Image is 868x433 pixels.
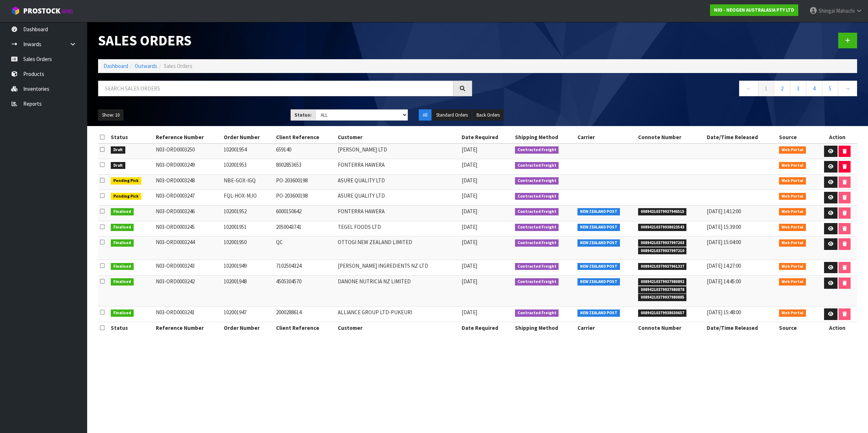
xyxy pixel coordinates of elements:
[779,146,806,154] span: Web Portal
[336,143,460,159] td: [PERSON_NAME] LTD
[336,260,460,275] td: [PERSON_NAME] INGREDIENTS NZ LTD
[111,263,134,270] span: Finalised
[779,278,806,286] span: Web Portal
[154,221,222,236] td: N03-ORD0003245
[779,309,806,317] span: Web Portal
[462,309,477,316] span: [DATE]
[462,177,477,184] span: [DATE]
[806,81,822,96] a: 4
[222,260,274,275] td: 102001949
[462,262,477,269] span: [DATE]
[779,162,806,169] span: Web Portal
[636,322,705,334] th: Connote Number
[154,275,222,307] td: N03-ORD0003242
[707,208,741,215] span: [DATE] 14:12:00
[462,208,477,215] span: [DATE]
[432,109,472,121] button: Standard Orders
[777,322,817,334] th: Source
[111,177,141,185] span: Pending Pick
[515,309,559,317] span: Contracted Freight
[274,322,336,334] th: Client Reference
[111,208,134,215] span: Finalised
[472,109,504,121] button: Back Orders
[707,262,741,269] span: [DATE] 14:27:00
[274,221,336,236] td: 2050043741
[135,62,157,69] a: Outwards
[513,322,576,334] th: Shipping Method
[462,223,477,230] span: [DATE]
[462,192,477,199] span: [DATE]
[707,278,741,285] span: [DATE] 14:45:00
[774,81,790,96] a: 2
[822,81,838,96] a: 5
[222,174,274,190] td: NBE-GOX-IGQ
[838,81,857,96] a: →
[62,8,73,15] small: WMS
[336,275,460,307] td: DANONE NUTRICIA NZ LIMITED
[419,109,431,121] button: All
[154,322,222,334] th: Reference Number
[779,193,806,200] span: Web Portal
[111,224,134,231] span: Finalised
[222,275,274,307] td: 102001948
[739,81,758,96] a: ←
[111,309,134,317] span: Finalised
[111,278,134,286] span: Finalised
[336,322,460,334] th: Customer
[515,263,559,270] span: Contracted Freight
[164,62,192,69] span: Sales Orders
[154,236,222,260] td: N03-ORD0003244
[577,208,620,215] span: NEW ZEALAND POST
[714,7,794,13] strong: N03 - NEOGEN AUSTRALASIA PTY LTD
[222,131,274,143] th: Order Number
[515,193,559,200] span: Contracted Freight
[483,81,857,98] nav: Page navigation
[638,309,687,317] span: 00894210379938030657
[577,224,620,231] span: NEW ZEALAND POST
[638,247,687,255] span: 00894210379937997210
[336,190,460,206] td: ASURE QUALITY LTD
[274,174,336,190] td: PO-203600198
[577,309,620,317] span: NEW ZEALAND POST
[515,146,559,154] span: Contracted Freight
[779,177,806,185] span: Web Portal
[154,131,222,143] th: Reference Number
[98,109,123,121] button: Show: 10
[222,190,274,206] td: FQL-HOX-MJO
[274,275,336,307] td: 4505304570
[222,205,274,221] td: 102001952
[274,190,336,206] td: PO-203600198
[111,239,134,247] span: Finalised
[462,146,477,153] span: [DATE]
[154,190,222,206] td: N03-ORD0003247
[274,260,336,275] td: 7102504324
[23,6,60,16] span: ProStock
[462,161,477,168] span: [DATE]
[515,177,559,185] span: Contracted Freight
[638,294,687,301] span: 00894210379937980885
[707,223,741,230] span: [DATE] 15:39:00
[11,6,20,15] img: cube-alt.png
[336,131,460,143] th: Customer
[274,307,336,322] td: 2000288614
[98,81,453,96] input: Search sales orders
[817,131,857,143] th: Action
[707,239,741,246] span: [DATE] 15:04:00
[577,239,620,247] span: NEW ZEALAND POST
[274,236,336,260] td: QC
[336,307,460,322] td: ALLIANCE GROUP LTD-PUKEURI
[222,307,274,322] td: 102001947
[576,322,636,334] th: Carrier
[577,263,620,270] span: NEW ZEALAND POST
[336,159,460,175] td: FONTERRA HAWERA
[638,224,687,231] span: 00894210379938023543
[638,208,687,215] span: 00894210379937946515
[222,143,274,159] td: 102001954
[515,208,559,215] span: Contracted Freight
[98,33,472,48] h1: Sales Orders
[638,278,687,286] span: 00894210379937980892
[154,260,222,275] td: N03-ORD0003243
[638,239,687,247] span: 00894210379937997203
[104,62,128,69] a: Dashboard
[515,239,559,247] span: Contracted Freight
